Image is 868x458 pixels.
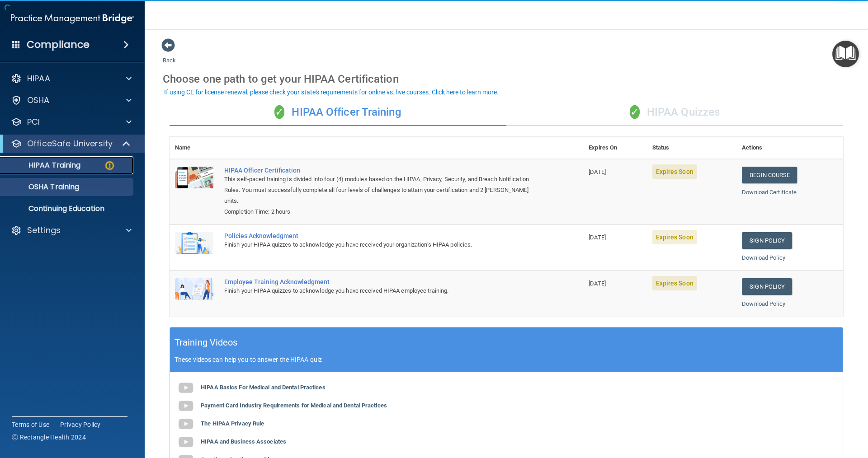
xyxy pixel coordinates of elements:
p: OfficeSafe University [27,138,113,149]
p: OSHA [27,95,50,106]
a: HIPAA [11,73,132,84]
th: Name [170,137,219,159]
div: If using CE for license renewal, please check your state's requirements for online vs. live cours... [164,89,499,95]
p: OSHA Training [6,182,79,192]
th: Status [647,137,737,159]
a: HIPAA Officer Certification [224,167,538,174]
a: OfficeSafe University [11,138,131,149]
img: gray_youtube_icon.38fcd6cc.png [177,379,195,397]
span: ✓ [630,105,640,119]
a: Download Policy [742,254,785,261]
img: gray_youtube_icon.38fcd6cc.png [177,397,195,415]
a: Terms of Use [12,420,49,429]
img: gray_youtube_icon.38fcd6cc.png [177,433,195,451]
th: Expires On [583,137,646,159]
button: If using CE for license renewal, please check your state's requirements for online vs. live cours... [163,88,500,97]
div: This self-paced training is divided into four (4) modules based on the HIPAA, Privacy, Security, ... [224,174,538,206]
a: Sign Policy [742,278,792,295]
span: [DATE] [589,168,606,175]
span: ✓ [274,105,284,119]
b: Payment Card Industry Requirements for Medical and Dental Practices [201,402,387,409]
div: Finish your HIPAA quizzes to acknowledge you have received HIPAA employee training. [224,285,538,296]
span: [DATE] [589,234,606,241]
img: warning-circle.0cc9ac19.png [104,160,115,171]
a: Settings [11,225,132,236]
div: Employee Training Acknowledgment [224,278,538,285]
div: Finish your HIPAA quizzes to acknowledge you have received your organization’s HIPAA policies. [224,239,538,250]
a: Sign Policy [742,232,792,249]
img: gray_youtube_icon.38fcd6cc.png [177,415,195,433]
p: PCI [27,117,40,127]
a: Download Certificate [742,189,797,196]
h5: Training Videos [175,335,238,351]
h4: Compliance [27,38,90,51]
b: The HIPAA Privacy Rule [201,420,264,427]
span: Expires Soon [652,164,697,179]
p: Continuing Education [6,204,129,213]
th: Actions [736,137,843,159]
div: Choose one path to get your HIPAA Certification [163,66,850,92]
span: Ⓒ Rectangle Health 2024 [12,433,86,442]
p: Settings [27,225,61,236]
div: HIPAA Officer Training [170,99,506,126]
a: OSHA [11,95,132,106]
div: HIPAA Quizzes [506,99,843,126]
b: HIPAA and Business Associates [201,438,286,445]
b: HIPAA Basics For Medical and Dental Practices [201,384,325,391]
a: PCI [11,117,132,127]
span: Expires Soon [652,276,697,290]
span: Expires Soon [652,230,697,244]
a: Privacy Policy [60,420,101,429]
p: These videos can help you to answer the HIPAA quiz [175,356,838,363]
p: HIPAA [27,73,50,84]
div: Completion Time: 2 hours [224,206,538,217]
div: Policies Acknowledgment [224,232,538,239]
p: HIPAA Training [6,161,80,170]
span: [DATE] [589,280,606,287]
a: Download Policy [742,300,785,307]
a: Begin Course [742,167,797,183]
button: Open Resource Center [832,41,859,67]
a: Back [163,46,176,64]
img: PMB logo [11,9,134,28]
